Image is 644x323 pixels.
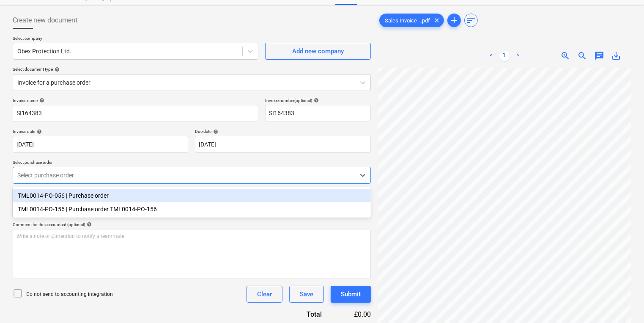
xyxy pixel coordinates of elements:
button: Save [289,286,324,303]
span: help [85,222,92,227]
span: clear [432,15,442,25]
div: Invoice name [13,98,258,103]
div: Comment for the accountant (optional) [13,222,371,227]
span: save_alt [611,51,621,61]
span: chat [594,51,604,61]
p: Select purchase order [13,160,371,167]
div: Clear [257,289,272,300]
button: Submit [331,286,371,303]
input: Invoice number [265,105,371,122]
span: sort [466,15,476,25]
button: Add new company [265,43,371,60]
div: Invoice number (optional) [265,98,371,103]
div: Sales Invoice ...pdf [379,14,444,27]
a: Next page [513,51,523,61]
p: Select company [13,36,258,43]
div: £0.00 [335,309,371,319]
input: Due date not specified [195,136,370,153]
span: help [211,129,218,134]
span: help [53,67,60,72]
span: zoom_out [577,51,587,61]
div: Invoice date [13,129,188,134]
span: Create new document [13,15,77,25]
input: Invoice name [13,105,258,122]
input: Invoice date not specified [13,136,188,153]
span: zoom_in [560,51,570,61]
span: Sales Invoice ...pdf [380,17,435,24]
button: Clear [247,286,282,303]
iframe: Chat Widget [602,282,644,323]
div: Total [261,309,335,319]
span: help [35,129,42,134]
div: TML0014-PO-056 | Purchase order [13,189,371,202]
div: Due date [195,129,370,134]
span: help [38,98,44,103]
div: TML0014-PO-156 | Purchase order TML0014-PO-156 [13,202,371,216]
div: Save [300,289,313,300]
div: Submit [341,289,361,300]
div: Select document type [13,66,371,72]
div: Add new company [292,46,344,57]
span: add [449,15,459,25]
span: help [312,98,319,103]
a: Previous page [486,51,496,61]
p: Do not send to accounting integration [26,291,113,298]
a: Page 1 is your current page [499,51,510,61]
